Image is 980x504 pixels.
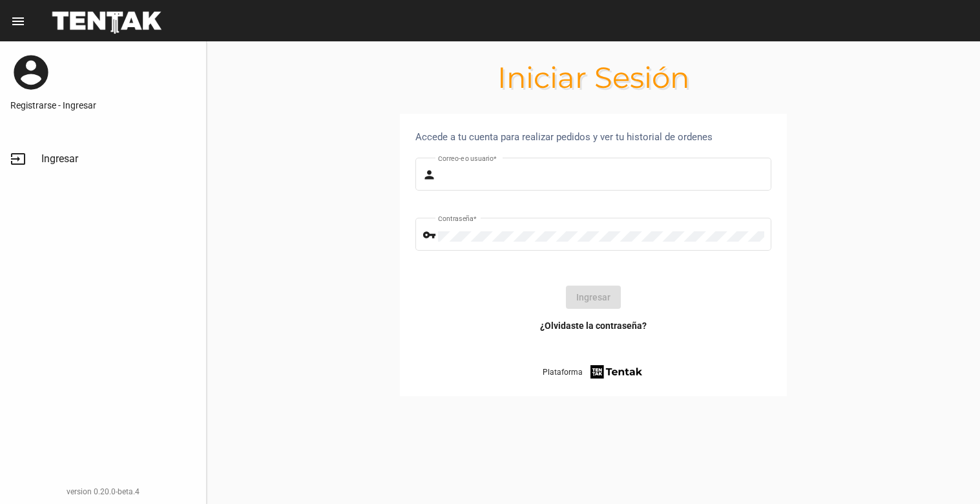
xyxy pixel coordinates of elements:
[10,485,196,498] div: version 0.20.0-beta.4
[10,52,52,93] mat-icon: account_circle
[543,366,583,379] span: Plataforma
[540,319,647,332] a: ¿Olvidaste la contraseña?
[10,151,26,167] mat-icon: input
[10,99,196,112] a: Registrarse - Ingresar
[422,167,438,183] mat-icon: person
[589,363,644,381] img: tentak-firm.png
[207,67,980,88] h1: Iniciar Sesión
[41,152,78,165] span: Ingresar
[415,129,771,145] div: Accede a tu cuenta para realizar pedidos y ver tu historial de ordenes
[10,14,26,29] mat-icon: menu
[422,227,438,243] mat-icon: vpn_key
[566,286,621,309] button: Ingresar
[543,363,644,381] a: Plataforma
